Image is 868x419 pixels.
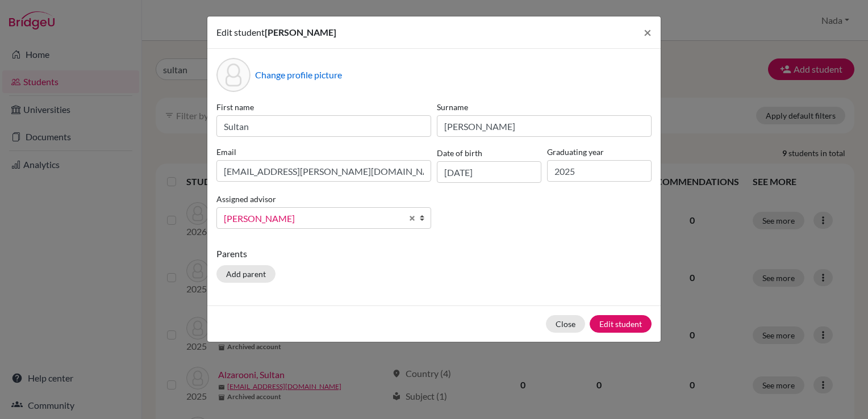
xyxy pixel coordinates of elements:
[216,27,265,37] span: Edit student
[644,24,652,40] span: ×
[216,265,276,283] button: Add parent
[635,16,661,48] button: Close
[216,247,652,261] p: Parents
[265,27,336,37] span: [PERSON_NAME]
[216,58,251,92] div: Profile picture
[437,147,482,159] label: Date of birth
[437,101,652,113] label: Surname
[224,211,402,226] span: [PERSON_NAME]
[590,315,652,333] button: Edit student
[216,101,431,113] label: First name
[216,146,431,158] label: Email
[547,146,652,158] label: Graduating year
[437,161,541,183] input: dd/mm/yyyy
[546,315,585,333] button: Close
[216,193,276,205] label: Assigned advisor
